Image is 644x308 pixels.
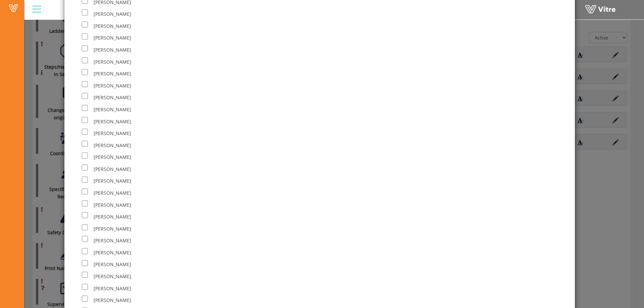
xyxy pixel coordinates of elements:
[94,59,131,65] span: [PERSON_NAME]
[94,237,131,244] span: [PERSON_NAME]
[94,142,131,148] span: [PERSON_NAME]
[94,226,131,232] span: [PERSON_NAME]
[94,213,131,220] span: [PERSON_NAME]
[94,190,131,196] span: [PERSON_NAME]
[94,11,131,17] span: [PERSON_NAME]
[94,285,131,292] span: [PERSON_NAME]
[94,154,131,160] span: [PERSON_NAME]
[94,106,131,113] span: [PERSON_NAME]
[94,249,131,256] span: [PERSON_NAME]
[94,94,131,101] span: [PERSON_NAME]
[94,130,131,136] span: [PERSON_NAME]
[94,261,131,267] span: [PERSON_NAME]
[94,273,131,280] span: [PERSON_NAME]
[94,118,131,125] span: [PERSON_NAME]
[94,35,131,41] span: [PERSON_NAME]
[94,70,131,77] span: [PERSON_NAME]
[94,166,131,172] span: [PERSON_NAME]
[94,297,131,303] span: [PERSON_NAME]
[94,47,131,53] span: [PERSON_NAME]
[94,178,131,184] span: [PERSON_NAME]
[94,202,131,208] span: [PERSON_NAME]
[94,23,131,29] span: [PERSON_NAME]
[94,82,131,89] span: [PERSON_NAME]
